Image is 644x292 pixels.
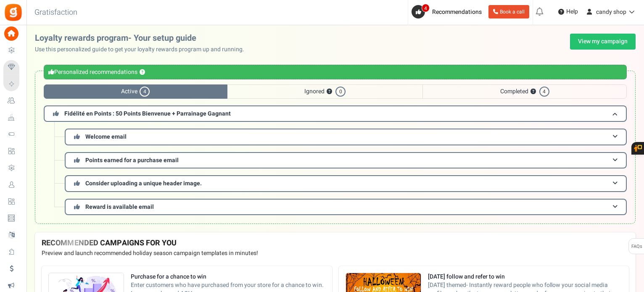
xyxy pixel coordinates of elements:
[42,239,629,247] h4: RECOMMENDED CAMPAIGNS FOR YOU
[85,132,127,141] span: Welcome email
[539,87,549,97] span: 4
[327,89,332,95] button: ?
[44,65,627,79] div: Personalized recommendations
[85,203,154,211] span: Reward is available email
[428,273,623,281] strong: [DATE] follow and refer to win
[422,4,430,12] span: 4
[140,70,145,75] button: ?
[25,4,87,21] h3: Gratisfaction
[4,3,23,22] img: Gratisfaction
[488,5,529,18] a: Book a call
[35,34,251,43] h2: Loyalty rewards program- Your setup guide
[422,84,627,99] span: Completed
[85,156,179,165] span: Points earned for a purchase email
[412,5,485,18] a: 4 Recommendations
[35,45,251,54] p: Use this personalized guide to get your loyalty rewards program up and running.
[140,87,150,97] span: 4
[227,84,423,99] span: Ignored
[531,89,536,95] button: ?
[555,5,581,18] a: Help
[44,84,227,99] span: Active
[335,87,346,97] span: 0
[596,8,626,16] span: candy shop
[432,8,482,16] span: Recommendations
[570,34,636,50] a: View my campaign
[564,8,578,16] span: Help
[131,273,325,281] strong: Purchase for a chance to win
[64,109,231,118] span: Fidélité en Points : 50 Points Bienvenue + Parrainage Gagnant
[85,179,202,188] span: Consider uploading a unique header image.
[631,239,642,255] span: FAQs
[42,249,629,258] p: Preview and launch recommended holiday season campaign templates in minutes!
